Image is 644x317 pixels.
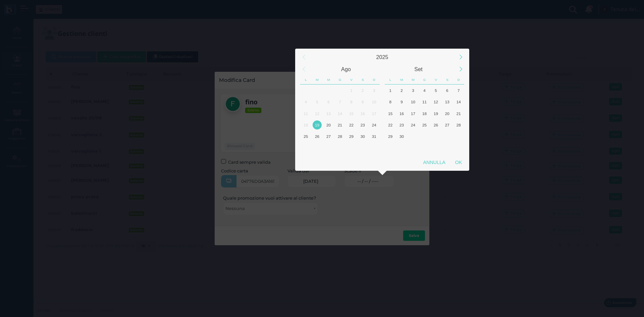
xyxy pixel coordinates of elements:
[430,75,442,85] div: Venerdì
[345,142,357,154] div: Venerdì, Settembre 5
[454,97,463,106] div: 14
[419,75,430,85] div: Giovedì
[297,50,311,64] div: Previous Year
[408,142,419,154] div: Mercoledì, Ottobre 8
[323,85,334,96] div: Mercoledì, Luglio 30
[347,97,356,106] div: 8
[345,108,357,119] div: Venerdì, Agosto 15
[334,142,346,154] div: Giovedì, Settembre 4
[453,75,464,85] div: Domenica
[358,86,367,95] div: 2
[300,108,312,119] div: Lunedì, Agosto 11
[312,85,323,96] div: Martedì, Luglio 29
[409,109,418,118] div: 17
[453,62,468,76] div: Next Month
[345,119,357,130] div: Venerdì, Agosto 22
[385,131,396,142] div: Lunedì, Settembre 29
[397,86,406,95] div: 2
[20,5,44,10] span: Assistenza
[454,109,463,118] div: 21
[453,50,468,64] div: Next Year
[368,119,380,130] div: Domenica, Agosto 24
[334,96,346,108] div: Giovedì, Agosto 7
[368,85,380,96] div: Domenica, Agosto 3
[334,108,346,119] div: Giovedì, Agosto 14
[419,85,430,96] div: Giovedì, Settembre 4
[431,120,440,129] div: 26
[313,97,322,106] div: 5
[357,75,368,85] div: Sabato
[334,85,346,96] div: Giovedì, Luglio 31
[431,97,440,106] div: 12
[346,75,357,85] div: Venerdì
[430,108,441,119] div: Venerdì, Settembre 19
[370,86,379,95] div: 3
[419,108,430,119] div: Giovedì, Settembre 18
[313,132,322,141] div: 26
[347,109,356,118] div: 15
[323,119,334,130] div: Mercoledì, Agosto 20
[335,97,344,106] div: 7
[408,108,419,119] div: Mercoledì, Settembre 17
[345,96,357,108] div: Venerdì, Agosto 8
[441,85,453,96] div: Sabato, Settembre 6
[312,119,323,130] div: Oggi, Martedì, Agosto 19
[301,120,310,129] div: 18
[368,75,380,85] div: Domenica
[430,85,441,96] div: Venerdì, Settembre 5
[368,142,380,154] div: Domenica, Settembre 7
[420,97,429,106] div: 11
[386,132,395,141] div: 29
[420,120,429,129] div: 25
[323,131,334,142] div: Mercoledì, Agosto 27
[386,120,395,129] div: 22
[334,75,346,85] div: Giovedì
[397,97,406,106] div: 9
[385,96,396,108] div: Lunedì, Settembre 8
[345,85,357,96] div: Venerdì, Agosto 1
[396,131,408,142] div: Martedì, Settembre 30
[357,142,368,154] div: Sabato, Settembre 6
[453,142,464,154] div: Domenica, Ottobre 12
[310,63,382,75] div: Agosto
[347,86,356,95] div: 1
[382,63,455,75] div: Settembre
[419,96,430,108] div: Giovedì, Settembre 11
[430,142,441,154] div: Venerdì, Ottobre 10
[300,119,312,130] div: Lunedì, Agosto 18
[370,120,379,129] div: 24
[357,85,368,96] div: Sabato, Agosto 2
[397,120,406,129] div: 23
[408,131,419,142] div: Mercoledì, Ottobre 1
[454,86,463,95] div: 7
[301,132,310,141] div: 25
[347,132,356,141] div: 29
[453,119,464,130] div: Domenica, Settembre 28
[431,109,440,118] div: 19
[453,108,464,119] div: Domenica, Settembre 21
[443,86,452,95] div: 6
[368,108,380,119] div: Domenica, Agosto 17
[396,142,408,154] div: Martedì, Ottobre 7
[386,86,395,95] div: 1
[441,108,453,119] div: Sabato, Settembre 20
[370,97,379,106] div: 10
[430,131,441,142] div: Venerdì, Ottobre 3
[312,75,323,85] div: Martedì
[430,96,441,108] div: Venerdì, Settembre 12
[335,132,344,141] div: 28
[443,97,452,106] div: 13
[358,120,367,129] div: 23
[300,85,312,96] div: Lunedì, Luglio 28
[397,109,406,118] div: 16
[386,109,395,118] div: 15
[409,86,418,95] div: 3
[396,75,408,85] div: Martedì
[453,131,464,142] div: Domenica, Ottobre 5
[385,75,396,85] div: Lunedì
[347,120,356,129] div: 22
[324,109,333,118] div: 13
[312,142,323,154] div: Martedì, Settembre 2
[408,85,419,96] div: Mercoledì, Settembre 3
[420,109,429,118] div: 18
